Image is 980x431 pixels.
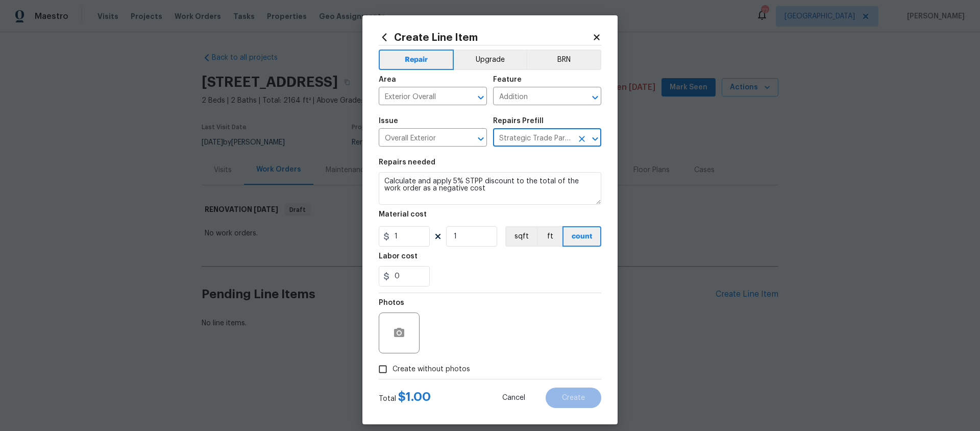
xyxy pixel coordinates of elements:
h5: Feature [493,76,522,83]
h5: Area [379,76,396,83]
button: Clear [575,132,589,146]
button: Open [588,132,602,146]
h2: Create Line Item [379,32,592,43]
h5: Repairs Prefill [493,117,544,125]
button: Create [546,388,601,408]
button: count [562,226,601,247]
button: Open [588,90,602,105]
span: Cancel [502,394,525,402]
span: Create [562,394,585,402]
textarea: Calculate and apply 5% STPP discount to the total of the work order as a negative cost [379,172,601,205]
button: Open [474,90,488,105]
button: Upgrade [454,50,527,70]
h5: Repairs needed [379,159,435,166]
button: BRN [526,50,601,70]
h5: Labor cost [379,253,418,260]
h5: Material cost [379,211,427,218]
span: Create without photos [393,364,470,375]
h5: Photos [379,299,404,306]
button: Repair [379,50,454,70]
button: Open [474,132,488,146]
span: $ 1.00 [398,391,431,403]
h5: Issue [379,117,398,125]
div: Total [379,392,431,404]
button: ft [537,226,562,247]
button: sqft [505,226,537,247]
button: Cancel [486,388,542,408]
